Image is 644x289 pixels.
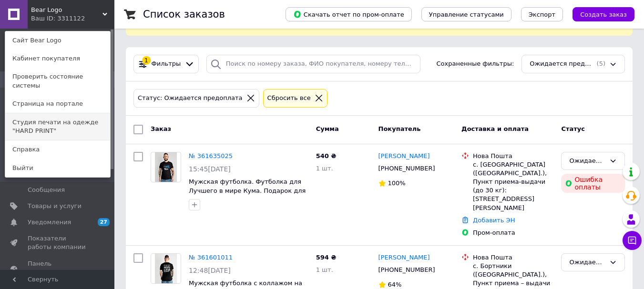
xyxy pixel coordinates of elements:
div: [PHONE_NUMBER] [377,162,437,175]
a: [PERSON_NAME] [378,253,430,262]
div: [PHONE_NUMBER] [377,264,437,276]
span: 27 [98,218,110,226]
a: Страница на портале [5,95,110,113]
input: Поиск по номеру заказа, ФИО покупателя, номеру телефона, Email, номеру накладной [206,55,420,73]
div: с. [GEOGRAPHIC_DATA] ([GEOGRAPHIC_DATA].), Пункт приема-выдачи (до 30 кг): [STREET_ADDRESS][PERSO... [473,160,553,212]
a: Студия печати на одежде "HARD PRINT" [5,113,110,140]
span: Уведомления [28,218,71,227]
span: Заказ [151,125,171,132]
div: Пром-оплата [473,229,553,237]
a: Фото товару [151,152,181,182]
span: Доставка и оплата [461,125,529,132]
div: 1 [142,56,151,65]
div: Ваш ID: 3311122 [31,14,71,23]
span: (5) [597,60,605,67]
button: Управление статусами [421,7,511,21]
div: Ожидается предоплата [569,258,605,268]
div: Нова Пошта [473,152,553,160]
img: Фото товару [155,254,177,283]
span: 100% [388,179,406,187]
a: Выйти [5,159,110,177]
img: Фото товару [155,152,177,182]
span: Сообщения [28,186,65,194]
button: Создать заказ [572,7,634,21]
h1: Список заказов [143,9,225,20]
span: Фильтры [152,60,181,69]
div: Нова Пошта [473,253,553,262]
div: Ожидается предоплата [569,156,605,166]
span: Статус [561,125,585,132]
span: Управление статусами [429,11,504,18]
a: Мужская футболка. Футболка для Лучшего в мире Кума. Подарок для кума Черный, XL [189,178,306,203]
a: Фото товару [151,253,181,284]
a: Проверить состояние системы [5,68,110,94]
a: № 361635025 [189,152,233,159]
span: Ожидается предоплата [530,60,594,69]
button: Экспорт [521,7,563,21]
span: Панель управления [28,259,88,277]
span: Покупатель [378,125,421,132]
span: Сумма [316,125,339,132]
span: Сохраненные фильтры: [437,60,514,69]
a: № 361601011 [189,254,233,261]
span: Скачать отчет по пром-оплате [293,10,404,19]
span: Bear Logo [31,6,102,14]
div: Сбросить все [266,93,313,103]
span: 64% [388,281,402,288]
span: 12:48[DATE] [189,267,231,274]
button: Скачать отчет по пром-оплате [286,7,412,21]
a: Сайт Bear Logo [5,31,110,50]
a: Справка [5,140,110,159]
span: Создать заказ [580,11,627,18]
button: Чат с покупателем [623,231,642,250]
a: [PERSON_NAME] [378,152,430,161]
div: Статус: Ожидается предоплата [136,93,245,103]
a: Создать заказ [563,10,634,18]
span: 1 шт. [316,165,333,172]
div: Ошибка оплаты [561,174,625,193]
a: Добавить ЭН [473,217,515,224]
span: Экспорт [529,11,555,18]
span: 594 ₴ [316,254,337,261]
span: Показатели работы компании [28,234,88,251]
span: 540 ₴ [316,152,337,159]
a: Кабинет покупателя [5,50,110,68]
span: 15:45[DATE] [189,165,231,173]
span: Товары и услуги [28,202,82,210]
span: 1 шт. [316,266,333,273]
